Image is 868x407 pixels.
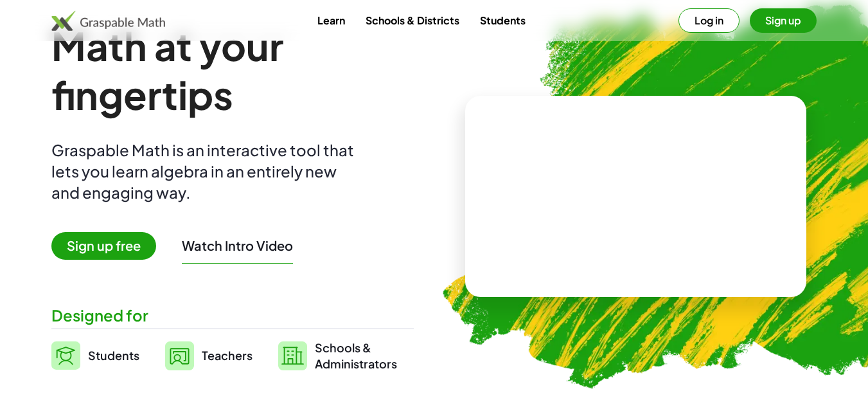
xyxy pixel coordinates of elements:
a: Schools &Administrators [278,339,397,372]
a: Teachers [165,339,252,372]
span: Teachers [202,348,252,363]
a: Schools & Districts [355,8,470,32]
div: Graspable Math is an interactive tool that lets you learn algebra in an entirely new and engaging... [51,140,360,203]
img: svg%3e [51,341,80,370]
video: What is this? This is dynamic math notation. Dynamic math notation plays a central role in how Gr... [539,148,732,244]
img: svg%3e [165,341,194,370]
h1: Math at your fingertips [51,21,414,119]
span: Students [88,348,139,363]
button: Sign up [750,8,817,33]
div: Designed for [51,305,414,326]
a: Students [51,339,139,372]
button: Log in [678,8,740,33]
a: Students [470,8,536,32]
img: svg%3e [278,341,307,370]
span: Sign up free [51,232,156,260]
span: Schools & Administrators [315,339,397,372]
a: Learn [307,8,355,32]
button: Watch Intro Video [182,237,293,254]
